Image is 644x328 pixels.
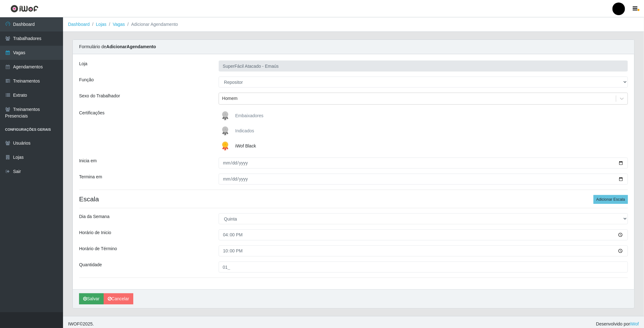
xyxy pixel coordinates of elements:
[68,321,80,326] span: IWOF
[79,158,97,164] label: Inicia em
[219,140,234,152] img: iWof Black
[63,17,644,32] nav: breadcrumb
[79,245,117,252] label: Horário de Término
[125,21,178,28] li: Adicionar Agendamento
[79,93,120,99] label: Sexo do Trabalhador
[235,113,264,118] span: Embaixadores
[104,293,133,304] a: Cancelar
[96,22,106,27] a: Lojas
[79,174,102,180] label: Termina em
[106,44,156,49] strong: Adicionar Agendamento
[73,40,634,54] div: Formulário de
[219,125,234,137] img: Indicados
[79,229,111,236] label: Horário de Inicio
[219,245,628,256] input: 00:00
[79,195,628,203] h4: Escala
[113,22,125,27] a: Vagas
[630,321,639,326] a: iWof
[79,213,110,220] label: Dia da Semana
[594,195,628,204] button: Adicionar Escala
[68,321,94,327] span: © 2025 .
[219,262,628,273] input: Informe a quantidade...
[10,5,38,13] img: CoreUI Logo
[79,77,94,83] label: Função
[79,60,87,67] label: Loja
[68,22,90,27] a: Dashboard
[596,321,639,327] span: Desenvolvido por
[219,110,234,122] img: Embaixadores
[219,229,628,240] input: 00:00
[222,95,238,102] div: Homem
[79,110,105,116] label: Certificações
[219,158,628,169] input: 00/00/0000
[235,143,256,148] span: iWof Black
[219,174,628,185] input: 00/00/0000
[79,262,102,268] label: Quantidade
[235,128,254,133] span: Indicados
[79,293,104,304] button: Salvar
